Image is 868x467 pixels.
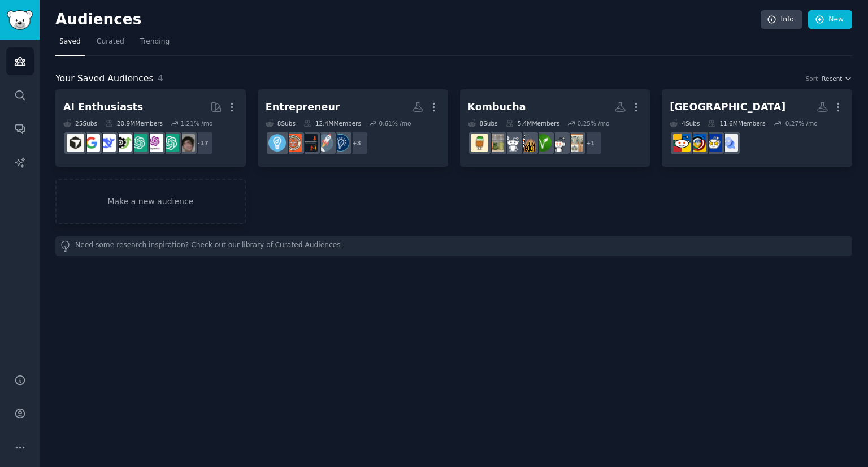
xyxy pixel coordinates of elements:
div: 4 Sub s [670,119,700,127]
h2: Audiences [55,11,761,29]
a: Curated Audiences [275,240,341,252]
div: Kombucha [468,100,526,114]
div: 5.4M Members [506,119,559,127]
img: lithuania_r4r [721,134,738,152]
img: Entrepreneur [268,134,286,152]
div: 8 Sub s [266,119,296,127]
img: startups [316,134,333,152]
img: fermentation [487,134,504,152]
div: Need some research inspiration? Check out our library of [55,236,852,256]
img: HomeFermentationHub [566,134,583,152]
img: europe [705,134,722,152]
img: stopdrinking [518,134,536,152]
a: Make a new audience [55,179,246,224]
img: BalticStates [689,134,706,152]
a: Entrepreneur8Subs12.4MMembers0.61% /mo+3EntrepreneurshipstartupsEntrepreneurConnectEntrepreneurRi... [258,89,448,167]
a: AI Enthusiasts25Subs20.9MMembers1.21% /mo+17ArtificalIntelligencechatgpt_prompts_OpenAIDevchatgpt... [55,89,246,167]
img: GoogleGeminiAI [83,134,100,152]
img: chatgpt_prompts_ [162,134,179,152]
div: 25 Sub s [63,119,97,127]
span: Recent [822,75,842,83]
a: Trending [136,33,173,56]
div: Sort [806,75,818,83]
div: 11.6M Members [708,119,765,127]
div: + 17 [190,131,214,155]
a: New [808,10,852,29]
img: GummySearch logo [7,10,33,30]
div: + 3 [345,131,368,155]
img: Kombucha [471,134,488,152]
img: Homebrewing [502,134,520,152]
div: 0.25 % /mo [578,119,610,127]
span: Your Saved Audiences [55,72,154,86]
div: 12.4M Members [303,119,361,127]
a: Curated [93,33,128,56]
img: tea [550,134,567,152]
img: ArtificalIntelligence [177,134,195,152]
a: [GEOGRAPHIC_DATA]4Subs11.6MMembers-0.27% /molithuania_r4reuropeBalticStateslithuania [662,89,852,167]
img: Entrepreneurship [332,134,349,152]
img: EntrepreneurRideAlong [284,134,302,152]
span: Trending [140,37,170,47]
img: cursor [67,134,84,152]
img: DeepSeek [98,134,116,152]
span: Curated [97,37,124,47]
div: 20.9M Members [105,119,163,127]
div: + 1 [579,131,602,155]
img: lithuania [673,134,691,152]
button: Recent [822,75,852,83]
a: Info [761,10,802,29]
img: vegan [534,134,552,152]
div: 1.21 % /mo [180,119,212,127]
img: EntrepreneurConnect [300,134,318,152]
div: 8 Sub s [468,119,498,127]
img: chatgpt_promptDesign [130,134,147,152]
div: -0.27 % /mo [783,119,818,127]
div: [GEOGRAPHIC_DATA] [670,100,785,114]
span: Saved [59,37,81,47]
div: Entrepreneur [266,100,340,114]
a: Saved [55,33,85,56]
img: AItoolsCatalog [114,134,132,152]
img: OpenAIDev [146,134,163,152]
div: 0.61 % /mo [379,119,411,127]
a: Kombucha8Subs5.4MMembers0.25% /mo+1HomeFermentationHubteaveganstopdrinkingHomebrewingfermentation... [460,89,650,167]
span: 4 [158,73,163,84]
div: AI Enthusiasts [63,100,143,114]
